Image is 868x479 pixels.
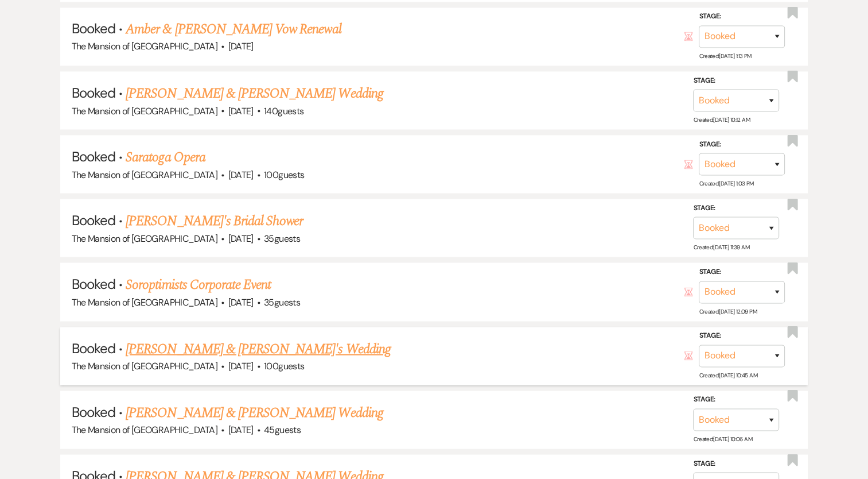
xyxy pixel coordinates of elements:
span: [DATE] [228,296,253,308]
span: Created: [DATE] 11:39 AM [693,244,749,251]
span: Booked [72,403,115,420]
span: 35 guests [264,232,300,244]
span: Created: [DATE] 10:06 AM [693,435,752,443]
span: [DATE] [228,360,253,372]
label: Stage: [693,74,779,87]
span: The Mansion of [GEOGRAPHIC_DATA] [72,232,218,244]
a: [PERSON_NAME] & [PERSON_NAME]'s Wedding [126,338,391,359]
span: 100 guests [264,168,304,180]
span: 140 guests [264,105,303,117]
a: [PERSON_NAME]'s Bridal Shower [126,210,303,231]
span: Booked [72,275,115,292]
span: [DATE] [228,423,253,435]
span: The Mansion of [GEOGRAPHIC_DATA] [72,168,218,180]
span: Created: [DATE] 10:45 AM [699,372,757,379]
span: [DATE] [228,40,253,52]
span: Booked [72,211,115,229]
a: Saratoga Opera [126,146,205,167]
span: The Mansion of [GEOGRAPHIC_DATA] [72,423,218,435]
span: Booked [72,147,115,165]
span: 35 guests [264,296,300,308]
label: Stage: [699,330,785,342]
span: Created: [DATE] 1:03 PM [699,180,753,187]
span: The Mansion of [GEOGRAPHIC_DATA] [72,360,218,372]
span: Booked [72,20,115,37]
label: Stage: [693,393,779,406]
span: The Mansion of [GEOGRAPHIC_DATA] [72,40,218,52]
span: 45 guests [264,423,301,435]
label: Stage: [693,458,779,470]
span: Created: [DATE] 1:13 PM [699,52,751,60]
span: [DATE] [228,168,253,180]
span: Booked [72,339,115,357]
label: Stage: [693,202,779,215]
span: Booked [72,83,115,101]
label: Stage: [699,138,785,151]
label: Stage: [699,10,785,23]
span: [DATE] [228,105,253,117]
span: [DATE] [228,232,253,244]
span: The Mansion of [GEOGRAPHIC_DATA] [72,105,218,117]
a: [PERSON_NAME] & [PERSON_NAME] Wedding [126,402,383,423]
a: Soroptimists Corporate Event [126,274,271,295]
a: Amber & [PERSON_NAME] Vow Renewal [126,19,341,40]
span: Created: [DATE] 12:09 PM [699,308,756,315]
span: The Mansion of [GEOGRAPHIC_DATA] [72,296,218,308]
label: Stage: [699,266,785,279]
a: [PERSON_NAME] & [PERSON_NAME] Wedding [126,83,383,103]
span: 100 guests [264,360,304,372]
span: Created: [DATE] 10:12 AM [693,116,749,123]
